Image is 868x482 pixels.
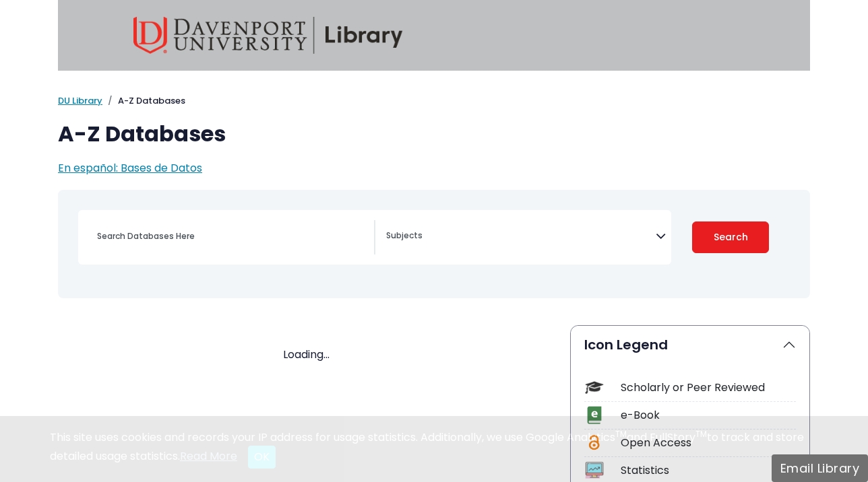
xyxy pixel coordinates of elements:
[58,347,554,363] div: Loading...
[58,160,202,176] a: En español: Bases de Datos
[58,94,102,107] a: DU Library
[133,17,403,54] img: Davenport University Library
[585,378,603,397] img: Icon Scholarly or Peer Reviewed
[89,226,374,246] input: Search database by title or keyword
[102,94,185,108] li: A-Z Databases
[180,448,237,464] a: Read More
[621,380,796,396] div: Scholarly or Peer Reviewed
[58,94,810,108] nav: breadcrumb
[695,428,707,440] sup: TM
[58,121,810,147] h1: A-Z Databases
[692,221,769,253] button: Submit for Search Results
[585,406,603,424] img: Icon e-Book
[621,407,796,423] div: e-Book
[50,429,818,469] div: This site uses cookies and records your IP address for usage statistics. Additionally, we use Goo...
[58,190,810,298] nav: Search filters
[571,326,809,364] button: Icon Legend
[248,446,276,469] button: Close
[615,428,627,440] sup: TM
[386,232,656,242] textarea: Search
